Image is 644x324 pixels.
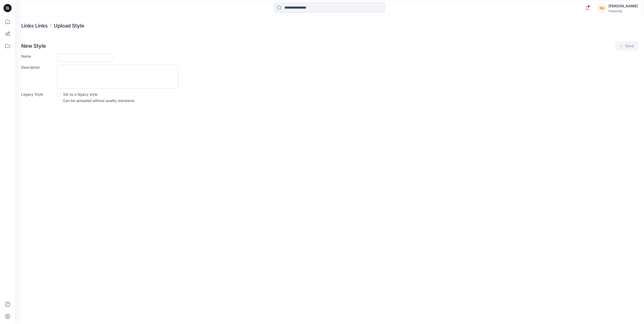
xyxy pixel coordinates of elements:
[63,98,135,103] p: Can be uploaded without quality standards
[608,3,638,9] div: [PERSON_NAME]
[54,22,84,29] p: Upload Style
[21,53,54,59] label: Name
[21,65,54,70] label: Description
[597,4,606,13] div: SG
[21,22,48,29] a: Links Links
[608,9,638,13] div: Featuring
[21,92,54,97] label: Legacy Style
[21,43,46,49] p: New Style
[63,92,97,97] p: Set as a legacy style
